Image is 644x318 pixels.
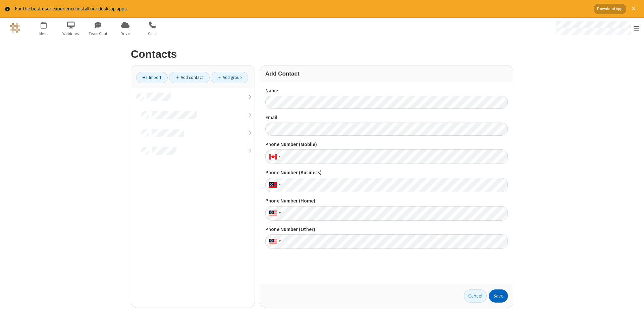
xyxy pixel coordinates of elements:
[265,87,508,95] label: Name
[265,226,508,233] label: Phone Number (Other)
[265,197,508,205] label: Phone Number (Home)
[629,4,639,14] button: Close alert
[549,18,644,38] div: Open menu
[2,18,28,38] button: Logo
[464,289,487,303] a: Cancel
[594,4,626,14] button: Download App
[265,149,283,164] div: Canada: + 1
[265,234,283,249] div: United States: + 1
[131,48,513,60] h2: Contacts
[265,71,508,77] h3: Add Contact
[15,5,589,13] div: For the best user experience install our desktop apps.
[265,141,508,148] label: Phone Number (Mobile)
[265,178,283,192] div: United States: + 1
[113,31,138,37] span: Drive
[265,114,508,122] label: Email
[265,206,283,221] div: United States: + 1
[86,31,111,37] span: Team Chat
[140,31,165,37] span: Calls
[31,31,56,37] span: Meet
[211,72,248,83] a: Add group
[489,289,508,303] button: Save
[136,72,168,83] a: Import
[10,23,20,33] img: QA Selenium DO NOT DELETE OR CHANGE
[169,72,210,83] a: Add contact
[265,169,508,177] label: Phone Number (Business)
[58,31,84,37] span: Webinars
